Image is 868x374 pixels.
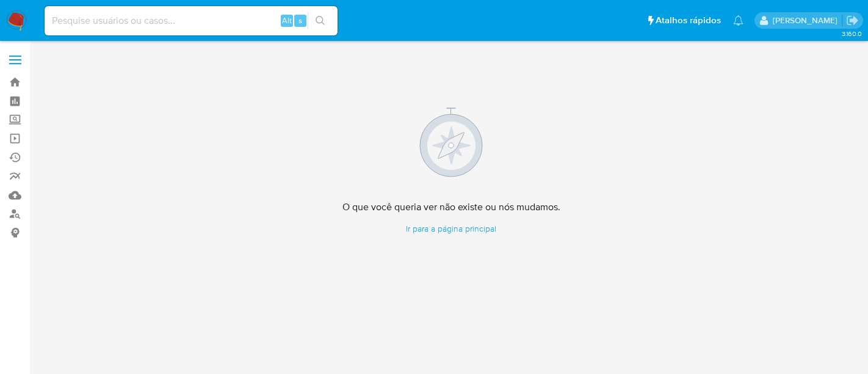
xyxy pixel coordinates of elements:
a: Ir para a página principal [342,223,560,235]
p: erico.trevizan@mercadopago.com.br [773,15,842,26]
button: search-icon [308,12,333,29]
a: Sair [846,14,859,27]
span: s [298,15,302,26]
a: Notificações [733,15,743,26]
span: Alt [282,15,292,26]
span: Atalhos rápidos [656,14,721,27]
input: Pesquise usuários ou casos... [45,13,338,29]
h4: O que você queria ver não existe ou nós mudamos. [342,201,560,213]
